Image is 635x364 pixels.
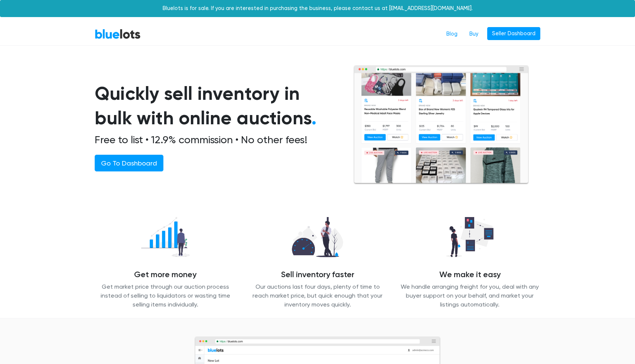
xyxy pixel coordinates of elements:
[353,65,529,185] img: browserlots-effe8949e13f0ae0d7b59c7c387d2f9fb811154c3999f57e71a08a1b8b46c466.png
[399,282,540,309] p: We handle arranging freight for you, deal with any buyer support on your behalf, and market your ...
[95,81,335,131] h1: Quickly sell inventory in bulk with online auctions
[95,282,236,309] p: Get market price through our auction process instead of selling to liquidators or wasting time se...
[487,27,540,40] a: Seller Dashboard
[135,213,196,261] img: recover_more-49f15717009a7689fa30a53869d6e2571c06f7df1acb54a68b0676dd95821868.png
[95,155,163,171] a: Go To Dashboard
[440,213,499,261] img: we_manage-77d26b14627abc54d025a00e9d5ddefd645ea4957b3cc0d2b85b0966dac19dae.png
[95,134,335,146] h2: Free to list • 12.9% commission • No other fees!
[312,107,316,129] span: .
[463,27,484,41] a: Buy
[247,270,388,280] h4: Sell inventory faster
[95,29,141,39] a: BlueLots
[440,27,463,41] a: Blog
[95,270,236,280] h4: Get more money
[247,282,388,309] p: Our auctions last four days, plenty of time to reach market price, but quick enough that your inv...
[399,270,540,280] h4: We make it easy
[286,213,349,261] img: sell_faster-bd2504629311caa3513348c509a54ef7601065d855a39eafb26c6393f8aa8a46.png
